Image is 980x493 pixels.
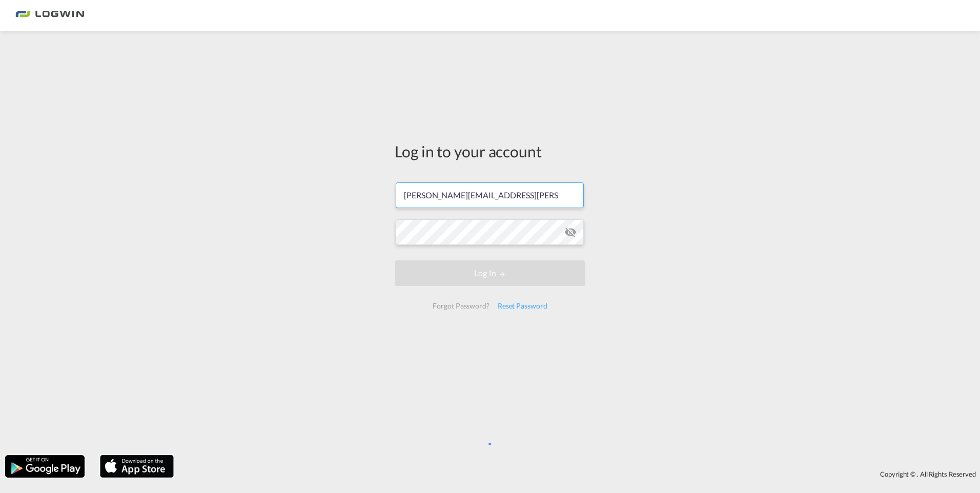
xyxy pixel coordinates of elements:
[179,465,980,483] div: Copyright © . All Rights Reserved
[494,297,552,315] div: Reset Password
[15,4,85,27] img: bc73a0e0d8c111efacd525e4c8ad7d32.png
[99,454,175,479] img: apple.png
[564,226,577,238] md-icon: icon-eye-off
[395,140,585,162] div: Log in to your account
[4,454,86,479] img: google.png
[396,182,584,208] input: Enter email/phone number
[395,260,585,286] button: LOGIN
[428,297,493,315] div: Forgot Password?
